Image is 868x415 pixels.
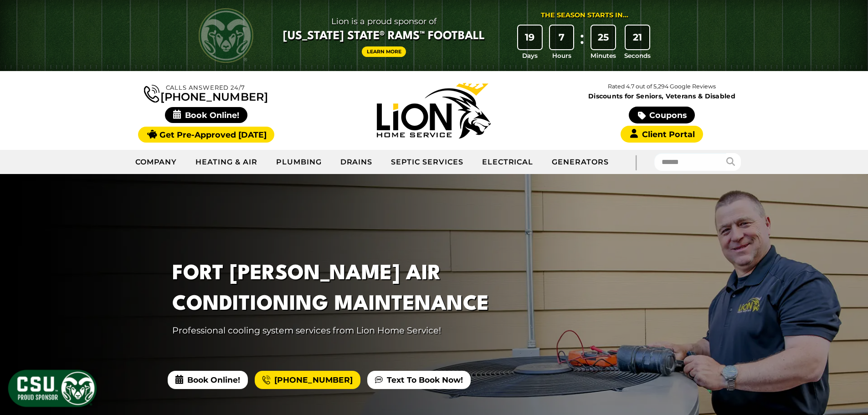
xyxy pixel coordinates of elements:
[362,46,406,57] a: Learn More
[144,83,268,102] a: [PHONE_NUMBER]
[624,51,651,60] span: Seconds
[473,151,543,174] a: Electrical
[541,10,628,20] div: The Season Starts in...
[522,51,538,60] span: Days
[543,151,618,174] a: Generators
[621,126,703,143] a: Client Portal
[548,82,776,92] p: Rated 4.7 out of 5,294 Google Reviews
[591,26,615,49] div: 25
[283,29,485,44] span: [US_STATE] State® Rams™ Football
[199,8,253,63] img: CSU Rams logo
[382,151,473,174] a: Septic Services
[518,26,542,49] div: 19
[7,369,98,408] img: CSU Sponsor Badge
[591,51,616,60] span: Minutes
[255,371,360,389] a: [PHONE_NUMBER]
[618,150,654,174] div: |
[186,151,267,174] a: Heating & Air
[283,14,485,29] span: Lion is a proud sponsor of
[367,371,471,389] a: Text To Book Now!
[172,324,504,337] p: Professional cooling system services from Lion Home Service!
[377,83,491,138] img: Lion Home Service
[267,151,331,174] a: Plumbing
[165,107,247,123] span: Book Online!
[550,93,774,99] span: Discounts for Seniors, Veterans & Disabled
[552,51,571,60] span: Hours
[126,151,187,174] a: Company
[550,26,574,49] div: 7
[626,26,649,49] div: 21
[331,151,382,174] a: Drains
[172,259,504,320] h1: Fort [PERSON_NAME] Air Conditioning Maintenance
[168,371,248,389] span: Book Online!
[138,127,274,143] a: Get Pre-Approved [DATE]
[577,26,586,61] div: :
[629,107,694,123] a: Coupons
